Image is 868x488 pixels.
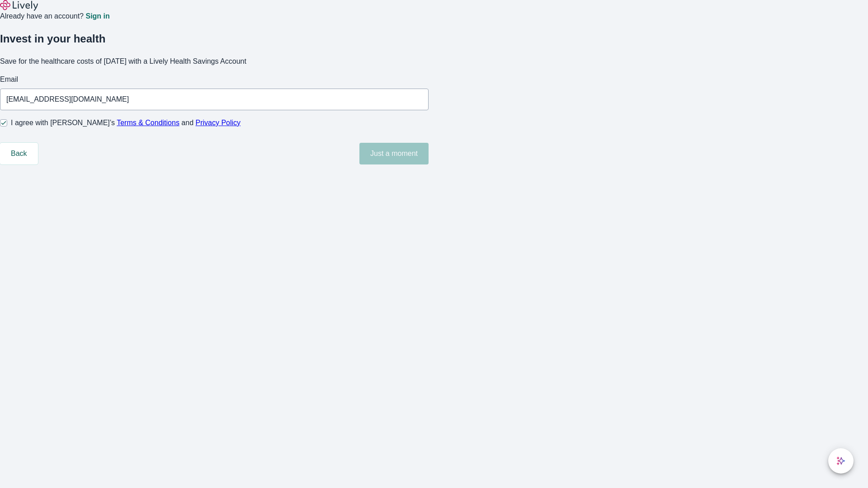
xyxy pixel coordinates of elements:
button: chat [828,448,854,474]
span: I agree with [PERSON_NAME]’s and [11,117,241,128]
svg: Lively AI Assistant [836,456,845,465]
a: Privacy Policy [196,119,241,127]
a: Sign in [85,13,109,20]
a: Terms & Conditions [117,119,179,127]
